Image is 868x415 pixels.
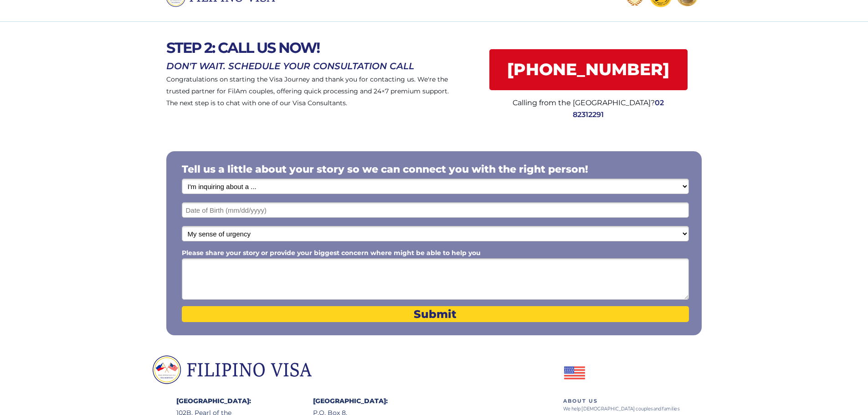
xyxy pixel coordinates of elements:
[489,60,688,79] span: [PHONE_NUMBER]
[166,75,449,107] span: Congratulations on starting the Visa Journey and thank you for contacting us. We're the trusted p...
[313,397,388,405] span: [GEOGRAPHIC_DATA]:
[563,398,598,404] span: ABOUT US
[182,163,588,175] span: Tell us a little about your story so we can connect you with the right person!
[182,202,689,218] input: Date of Birth (mm/dd/yyyy)
[182,307,689,321] span: Submit
[166,39,319,56] span: STEP 2: CALL US NOW!
[182,306,689,322] button: Submit
[489,49,688,90] a: [PHONE_NUMBER]
[176,397,251,405] span: [GEOGRAPHIC_DATA]:
[166,61,414,72] span: DON'T WAIT. SCHEDULE YOUR CONSULTATION CALL
[513,98,655,107] span: Calling from the [GEOGRAPHIC_DATA]?
[182,249,481,257] span: Please share your story or provide your biggest concern where might be able to help you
